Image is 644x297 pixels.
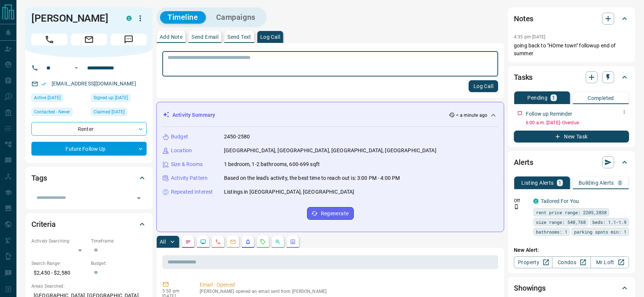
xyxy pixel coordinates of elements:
p: Actively Searching: [31,238,87,244]
p: Budget: [91,260,147,267]
div: Tags [31,169,147,187]
p: New Alert: [514,246,629,254]
button: Open [134,193,144,203]
a: Tailored For You [541,198,579,204]
a: [EMAIL_ADDRESS][DOMAIN_NAME] [52,81,136,87]
p: going back to "HOme town" followup end of summer [514,42,629,57]
svg: Listing Alerts [245,239,251,245]
a: Condos [552,256,591,268]
h2: Tags [31,172,47,184]
p: [PERSON_NAME] opened an email sent from [PERSON_NAME] [200,289,495,294]
p: All [160,239,166,244]
button: Regenerate [307,207,354,220]
svg: Calls [215,239,221,245]
p: 1 [552,95,555,100]
p: Activity Pattern [171,174,208,182]
button: Log Call [469,80,498,92]
p: [GEOGRAPHIC_DATA], [GEOGRAPHIC_DATA], [GEOGRAPHIC_DATA], [GEOGRAPHIC_DATA] [224,147,436,154]
button: Campaigns [209,11,263,24]
svg: Requests [260,239,266,245]
a: Property [514,256,552,268]
p: Activity Summary [172,111,215,119]
p: Listing Alerts [521,180,554,185]
p: 2450-2580 [224,133,250,141]
h2: Showings [514,282,546,294]
p: Budget [171,133,188,141]
p: Areas Searched: [31,283,147,290]
h1: [PERSON_NAME] [31,12,115,24]
button: New Task [514,131,629,143]
span: size range: 540,768 [536,218,586,226]
span: Signed up [DATE] [93,94,128,101]
h2: Notes [514,13,533,25]
span: Active [DATE] [34,94,61,101]
p: Search Range: [31,260,87,267]
div: Renter [31,122,147,136]
div: condos.ca [533,198,539,204]
svg: Lead Browsing Activity [200,239,206,245]
div: Showings [514,279,629,297]
div: Activity Summary< a minute ago [163,108,498,122]
svg: Emails [230,239,236,245]
p: $2,450 - $2,580 [31,267,87,279]
span: bathrooms: 1 [536,228,567,235]
p: Send Email [191,34,218,40]
button: Open [72,63,81,72]
button: Timeline [160,11,206,24]
a: Mr.Loft [591,256,629,268]
span: parking spots min: 1 [574,228,626,235]
p: Size & Rooms [171,160,203,168]
p: Location [171,147,192,154]
p: < a minute ago [456,112,487,119]
p: 5:50 pm [162,288,188,294]
div: Tasks [514,68,629,86]
p: Follow up Reminder [526,110,572,118]
p: Off [514,197,529,204]
p: 0 [619,180,622,185]
svg: Push Notification Only [514,204,519,209]
p: Email - Opened [200,281,495,289]
h2: Alerts [514,156,533,168]
div: Fri Dec 27 2024 [91,108,147,118]
h2: Criteria [31,218,56,230]
span: Claimed [DATE] [93,108,125,116]
p: 4:35 pm [DATE] [514,34,546,40]
svg: Opportunities [275,239,281,245]
p: Log Call [260,34,280,40]
p: 6:00 a.m. [DATE] - Overdue [526,119,629,126]
div: Future Follow Up [31,142,147,156]
span: Message [111,34,147,46]
div: Fri Dec 27 2024 [31,94,87,104]
span: rent price range: 2205,2838 [536,209,607,216]
p: Timeframe: [91,238,147,244]
div: Fri Dec 27 2024 [91,94,147,104]
span: Email [71,34,107,46]
span: beds: 1.1-1.9 [592,218,626,226]
p: Pending [527,95,548,100]
div: Notes [514,10,629,28]
p: 1 [558,180,561,185]
p: Listings in [GEOGRAPHIC_DATA], [GEOGRAPHIC_DATA] [224,188,354,196]
svg: Notes [185,239,191,245]
p: 1 bedroom, 1-2 bathrooms, 600-699 sqft [224,160,320,168]
p: Based on the lead's activity, the best time to reach out is: 3:00 PM - 4:00 PM [224,174,400,182]
p: Repeated Interest [171,188,213,196]
p: Completed [588,96,614,101]
svg: Agent Actions [290,239,296,245]
p: Add Note [160,34,183,40]
span: Contacted - Never [34,108,70,116]
div: Alerts [514,153,629,171]
svg: Email Verified [41,81,46,87]
div: Criteria [31,215,147,233]
p: Send Text [227,34,251,40]
h2: Tasks [514,71,533,83]
div: condos.ca [126,16,132,21]
span: Call [31,34,67,46]
p: Building Alerts [579,180,614,185]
